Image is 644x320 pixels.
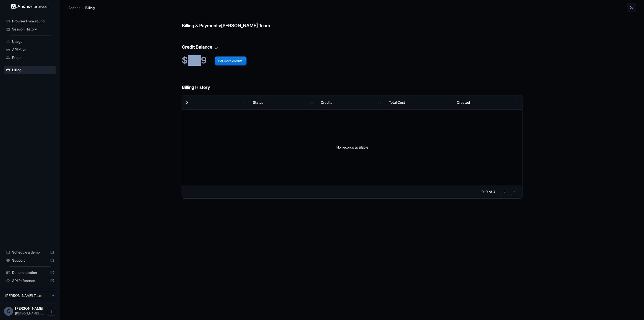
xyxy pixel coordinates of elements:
div: Support [4,256,56,264]
span: API Reference [12,278,48,283]
p: 0–0 of 0 [481,189,495,194]
div: Schedule a demo [4,248,56,256]
span: Gustavo Cruz [15,306,43,310]
p: Anchor [68,5,80,10]
button: Sort [434,98,444,107]
div: Session History [4,25,56,33]
span: Billing [12,67,54,73]
h2: $4.99 [182,55,522,66]
div: Usage [4,38,56,46]
h6: Billing & Payments: [PERSON_NAME] Team [182,12,522,29]
svg: Your credit balance will be consumed as you use the API. Visit the usage page to view a breakdown... [214,46,218,49]
div: Browser Playground [4,17,56,25]
div: Credits [321,100,332,104]
span: Documentation [12,270,48,275]
div: G [4,307,13,316]
span: Schedule a demo [12,250,48,255]
button: Sort [230,98,239,107]
button: Menu [239,98,249,107]
span: Browser Playground [12,19,54,24]
button: Sort [298,98,307,107]
img: Anchor Logo [11,4,49,9]
span: Usage [12,39,54,44]
button: Menu [307,98,316,107]
span: Project [12,55,54,60]
div: Documentation [4,269,56,277]
nav: breadcrumb [68,5,95,10]
p: Billing [85,5,95,10]
div: Created [457,100,470,104]
div: Status [253,100,263,104]
button: Sort [502,98,511,107]
div: API Keys [4,46,56,54]
div: API Reference [4,277,56,285]
div: Billing [4,66,56,74]
button: Menu [511,98,520,107]
div: ID [185,100,188,104]
button: Open menu [47,307,56,316]
button: Menu [376,98,385,107]
span: Session History [12,27,54,32]
h6: Credit Balance [182,33,522,51]
button: Menu [444,98,453,107]
button: Sort [367,98,376,107]
h6: Billing History [182,74,522,91]
span: Support [12,258,48,263]
span: gufigueiredo.net@gmail.com [15,311,44,315]
button: Get more credits! [215,56,247,65]
span: API Keys [12,47,54,52]
div: Project [4,54,56,62]
div: Total Cost [389,100,405,104]
div: No records available [182,110,522,185]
